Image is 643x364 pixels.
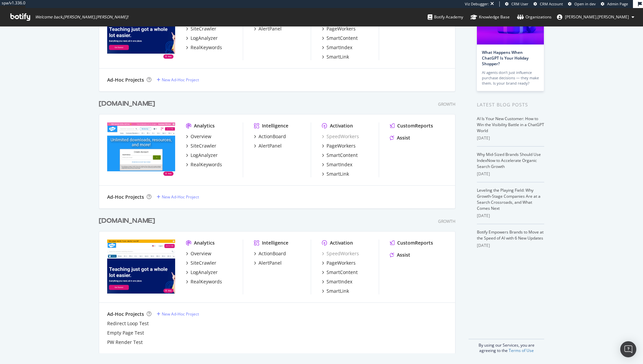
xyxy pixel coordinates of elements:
div: AlertPanel [259,260,282,266]
div: Latest Blog Posts [477,101,544,108]
a: CRM Account [533,1,563,7]
a: Admin Page [601,1,628,7]
a: RealKeywords [186,161,222,168]
div: Growth [438,218,455,224]
div: Intelligence [262,122,288,129]
a: [DOMAIN_NAME] [99,216,158,226]
div: SmartContent [327,269,358,276]
a: ActionBoard [254,133,286,140]
div: SpeedWorkers [322,133,359,140]
div: [DATE] [477,135,544,141]
div: New Ad-Hoc Project [162,77,199,83]
a: Assist [390,134,410,141]
div: SmartIndex [327,161,352,168]
a: Assist [390,252,410,258]
a: PageWorkers [322,260,356,266]
a: [DOMAIN_NAME] [99,99,158,109]
a: PageWorkers [322,143,356,149]
a: SiteCrawler [186,143,216,149]
a: What Happens When ChatGPT Is Your Holiday Shopper? [482,50,528,67]
div: SiteCrawler [191,25,216,32]
a: New Ad-Hoc Project [157,311,199,317]
a: AlertPanel [254,143,282,149]
a: RealKeywords [186,44,222,51]
a: SmartContent [322,35,358,41]
span: Welcome back, [PERSON_NAME].[PERSON_NAME] ! [35,14,128,20]
div: ActionBoard [259,133,286,140]
div: RealKeywords [191,278,222,285]
div: Assist [397,252,410,258]
div: PW Render Test [107,339,143,346]
button: [PERSON_NAME].[PERSON_NAME] [552,12,640,22]
div: Viz Debugger: [465,1,489,7]
a: New Ad-Hoc Project [157,194,199,200]
a: PageWorkers [322,25,356,32]
div: CustomReports [397,122,433,129]
div: RealKeywords [191,161,222,168]
div: Ad-Hoc Projects [107,311,144,317]
a: AI Is Your New Customer: How to Win the Visibility Battle in a ChatGPT World [477,116,544,133]
span: Open in dev [574,1,596,6]
div: Open Intercom Messenger [620,341,636,357]
a: ActionBoard [254,250,286,257]
div: Analytics [194,240,215,246]
div: [DATE] [477,213,544,219]
img: www.twinkl.com.au [107,5,175,60]
span: CRM User [511,1,528,6]
div: LogAnalyzer [191,152,218,159]
div: SmartLink [327,171,349,177]
a: CustomReports [390,122,433,129]
span: Admin Page [607,1,628,6]
div: Activation [330,240,353,246]
div: SmartContent [327,35,358,41]
div: ActionBoard [259,250,286,257]
a: CustomReports [390,240,433,246]
div: Activation [330,122,353,129]
a: SmartIndex [322,44,352,51]
div: CustomReports [397,240,433,246]
div: Botify Academy [428,14,463,20]
a: Redirect Loop Test [107,320,149,327]
div: SmartLink [327,54,349,60]
a: Botify Academy [428,8,463,26]
div: PageWorkers [327,25,356,32]
a: SmartLink [322,171,349,177]
a: AlertPanel [254,260,282,266]
div: New Ad-Hoc Project [162,194,199,200]
a: Botify Empowers Brands to Move at the Speed of AI with 6 New Updates [477,229,544,241]
div: New Ad-Hoc Project [162,311,199,317]
div: SmartLink [327,288,349,294]
a: Leveling the Playing Field: Why Growth-Stage Companies Are at a Search Crossroads, and What Comes... [477,187,541,211]
div: [DATE] [477,243,544,249]
div: [DATE] [477,171,544,177]
div: SiteCrawler [191,143,216,149]
div: [DOMAIN_NAME] [99,99,155,109]
div: Assist [397,134,410,141]
span: estelle.martin [565,14,629,20]
div: SmartIndex [327,278,352,285]
div: AlertPanel [259,25,282,32]
div: RealKeywords [191,44,222,51]
div: Overview [191,250,211,257]
div: Growth [438,101,455,107]
a: SiteCrawler [186,260,216,266]
a: SpeedWorkers [322,250,359,257]
div: LogAnalyzer [191,269,218,276]
a: AlertPanel [254,25,282,32]
a: Why Mid-Sized Brands Should Use IndexNow to Accelerate Organic Search Growth [477,152,541,169]
a: SmartLink [322,54,349,60]
a: Empty Page Test [107,330,144,336]
a: Open in dev [568,1,596,7]
div: Ad-Hoc Projects [107,77,144,83]
div: [DOMAIN_NAME] [99,216,155,226]
span: CRM Account [540,1,563,6]
a: SiteCrawler [186,25,216,32]
div: Ad-Hoc Projects [107,194,144,200]
a: Organizations [517,8,552,26]
div: AI agents don’t just influence purchase decisions — they make them. Is your brand ready? [482,70,539,86]
div: SiteCrawler [191,260,216,266]
div: Organizations [517,14,552,20]
a: Overview [186,250,211,257]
